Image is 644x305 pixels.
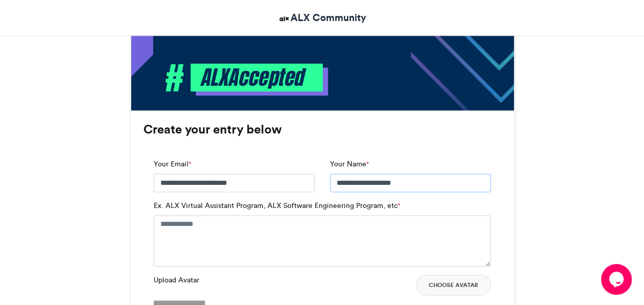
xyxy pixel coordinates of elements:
label: Upload Avatar [154,275,199,285]
label: Ex. ALX Virtual Assistant Program, ALX Software Engineering Program, etc [154,200,400,211]
h3: Create your entry below [143,123,501,136]
img: ALX Community [278,12,290,25]
a: ALX Community [278,10,366,25]
label: Your Name [330,159,369,169]
button: Choose Avatar [416,275,491,295]
label: Your Email [154,159,191,169]
iframe: chat widget [601,264,634,295]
